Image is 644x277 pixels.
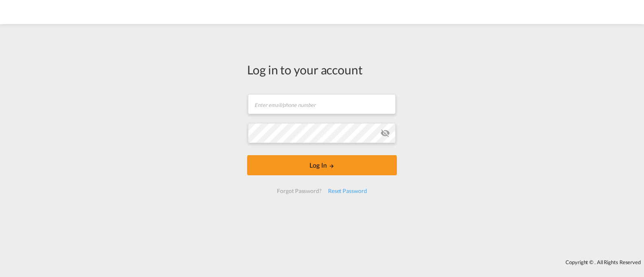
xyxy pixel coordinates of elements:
md-icon: icon-eye-off [380,128,390,138]
div: Forgot Password? [274,184,324,198]
div: Reset Password [325,184,370,198]
input: Enter email/phone number [248,94,396,114]
div: Log in to your account [247,61,397,78]
button: LOGIN [247,155,397,175]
